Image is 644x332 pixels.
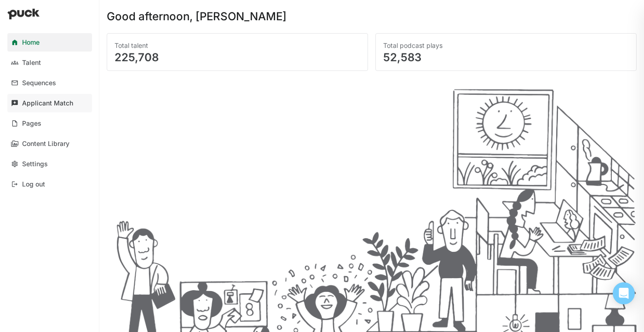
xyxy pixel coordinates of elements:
a: Sequences [7,74,92,92]
div: 225,708 [115,52,360,63]
div: Talent [22,59,41,67]
a: Applicant Match [7,94,92,112]
div: 52,583 [383,52,629,63]
div: Settings [22,160,48,168]
div: Sequences [22,79,56,87]
div: Good afternoon, [PERSON_NAME] [107,11,287,22]
a: Content Library [7,134,92,153]
a: Settings [7,155,92,173]
div: Log out [22,181,45,188]
div: Home [22,39,40,47]
div: Content Library [22,140,69,148]
a: Home [7,33,92,52]
a: Talent [7,53,92,72]
div: Pages [22,120,41,128]
div: Total podcast plays [383,41,629,50]
a: Pages [7,114,92,133]
div: Open Intercom Messenger [613,282,635,304]
div: Applicant Match [22,99,73,107]
div: Total talent [115,41,360,50]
